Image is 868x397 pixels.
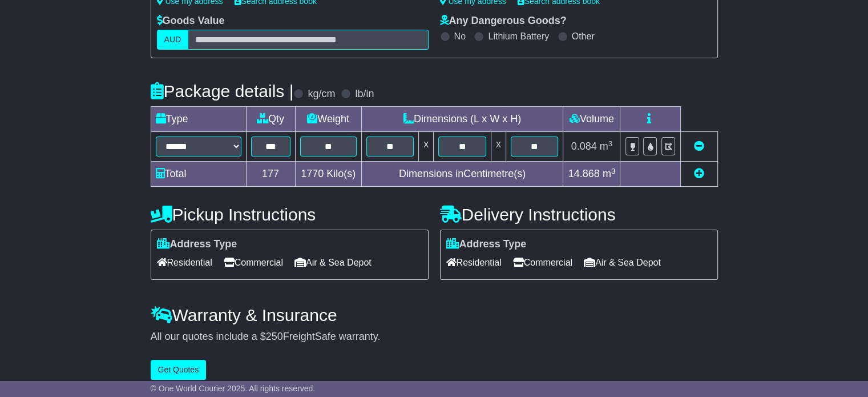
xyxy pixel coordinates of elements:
span: m [603,168,616,179]
span: Air & Sea Depot [294,254,372,271]
label: lb/in [355,88,374,101]
label: AUD [157,30,189,50]
div: All our quotes include a $ FreightSafe warranty. [151,331,718,343]
h4: Warranty & Insurance [151,306,718,324]
label: Address Type [446,238,527,251]
h4: Package details | [151,82,294,101]
h4: Delivery Instructions [440,205,718,224]
span: 1770 [301,168,324,179]
td: x [419,132,434,162]
button: Get Quotes [151,360,207,380]
label: Address Type [157,238,237,251]
td: Volume [563,107,620,132]
td: Kilo(s) [295,162,361,187]
span: 250 [266,331,283,342]
label: Any Dangerous Goods? [440,15,567,27]
td: Dimensions in Centimetre(s) [361,162,563,187]
span: 14.868 [568,168,600,179]
td: Type [151,107,246,132]
td: x [491,132,506,162]
label: kg/cm [308,88,335,101]
span: Residential [157,254,212,271]
label: Goods Value [157,15,225,27]
td: Dimensions (L x W x H) [361,107,563,132]
td: Total [151,162,246,187]
td: 177 [246,162,295,187]
h4: Pickup Instructions [151,205,429,224]
span: m [600,141,613,152]
a: Remove this item [694,141,704,152]
span: © One World Courier 2025. All rights reserved. [151,384,316,393]
span: Air & Sea Depot [584,254,661,271]
span: 0.084 [571,141,597,152]
span: Commercial [224,254,283,271]
td: Weight [295,107,361,132]
a: Add new item [694,168,704,179]
label: Other [572,31,595,42]
sup: 3 [611,167,616,175]
span: Commercial [513,254,572,271]
label: Lithium Battery [488,31,549,42]
td: Qty [246,107,295,132]
sup: 3 [608,139,613,148]
label: No [454,31,466,42]
span: Residential [446,254,502,271]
